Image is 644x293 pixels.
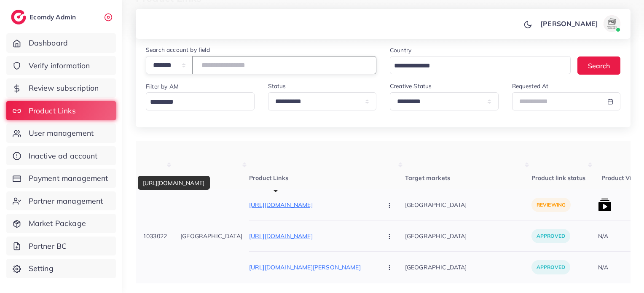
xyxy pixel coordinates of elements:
div: Search for option [146,92,255,110]
span: Review subscription [29,83,99,94]
p: [GEOGRAPHIC_DATA] [180,231,242,241]
div: N/A [598,232,608,240]
button: Search [577,56,620,75]
label: Search account by field [146,46,210,54]
span: Product link status [531,174,585,182]
input: Search for option [391,59,560,73]
input: Search for option [147,96,250,109]
span: Partner BC [29,241,67,252]
a: logoEcomdy Admin [11,10,78,24]
span: User management [29,128,94,139]
label: Requested At [512,82,549,90]
p: approved [531,229,570,243]
p: [URL][DOMAIN_NAME][PERSON_NAME] [249,262,376,272]
p: [GEOGRAPHIC_DATA] [405,226,531,245]
span: Inactive ad account [29,151,98,161]
p: [URL][DOMAIN_NAME] [249,200,376,210]
h2: Ecomdy Admin [30,13,78,21]
a: Dashboard [6,33,116,53]
a: Setting [6,259,116,278]
a: Product Links [6,101,116,121]
img: avatar [604,15,620,32]
span: 1033022 [143,232,167,240]
a: Inactive ad account [6,146,116,166]
img: list product video [598,198,612,212]
a: Review subscription [6,78,116,98]
span: Target markets [405,174,450,182]
a: User management [6,124,116,143]
span: Product Links [29,105,76,116]
div: Search for option [390,56,571,74]
div: [URL][DOMAIN_NAME] [138,176,210,190]
span: Dashboard [29,38,68,48]
a: Partner management [6,191,116,211]
label: Country [390,46,411,54]
a: Payment management [6,169,116,188]
p: [GEOGRAPHIC_DATA] [405,258,531,277]
span: Setting [29,263,54,274]
a: [PERSON_NAME]avatar [536,15,624,32]
label: Filter by AM [146,82,179,91]
p: [GEOGRAPHIC_DATA] [405,195,531,214]
label: Status [268,82,286,90]
a: Market Package [6,214,116,233]
a: Verify information [6,56,116,75]
span: Partner management [29,196,103,207]
p: [URL][DOMAIN_NAME] [249,231,376,241]
div: N/A [598,263,608,271]
span: Market Package [29,218,86,229]
a: Partner BC [6,237,116,256]
label: Creative Status [390,82,432,90]
p: reviewing [531,198,571,212]
p: [PERSON_NAME] [540,19,598,29]
span: Product Links [249,174,288,182]
span: Verify information [29,60,90,71]
span: Payment management [29,173,108,184]
span: Product Video [601,174,642,182]
p: approved [531,260,570,274]
img: logo [11,10,26,24]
